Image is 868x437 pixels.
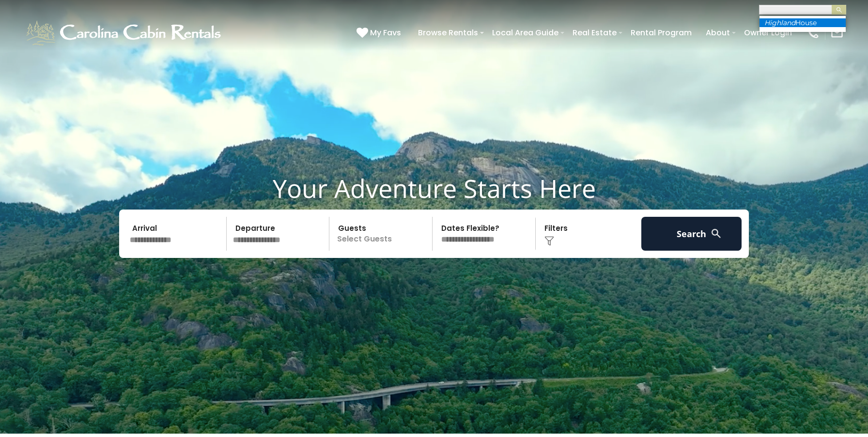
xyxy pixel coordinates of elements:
p: Select Guests [332,217,432,251]
img: search-regular-white.png [710,227,722,240]
span: My Favs [370,27,401,39]
a: Real Estate [568,24,621,41]
img: White-1-1-2.png [24,18,225,47]
button: Search [641,217,742,251]
a: Owner Login [739,24,797,41]
li: House [759,18,846,27]
img: filter--v1.png [544,236,554,246]
h1: Your Adventure Starts Here [7,173,861,203]
img: mail-regular-white.png [830,26,844,40]
a: Local Area Guide [487,24,563,41]
a: Rental Program [626,24,697,41]
a: Browse Rentals [413,24,483,41]
em: Highland [764,18,795,27]
a: About [701,24,735,41]
a: My Favs [356,27,403,39]
img: phone-regular-white.png [806,26,820,40]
